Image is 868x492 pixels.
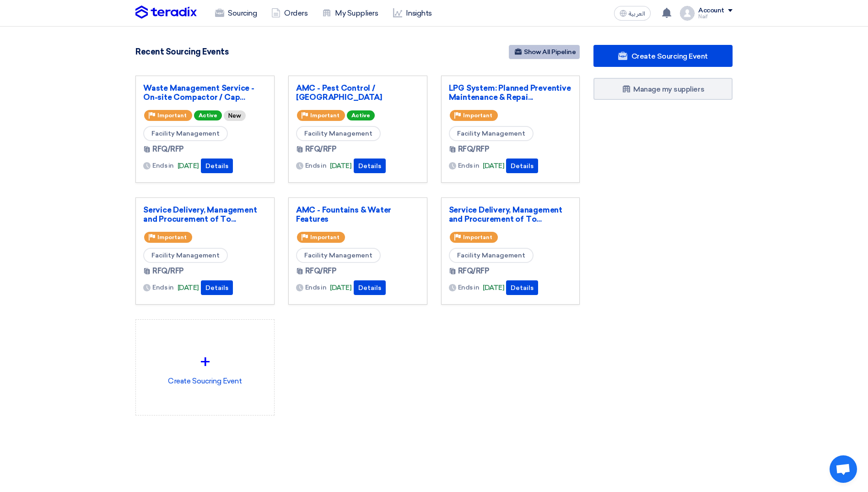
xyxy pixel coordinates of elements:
[315,3,385,23] a: My Suppliers
[194,110,222,120] span: Active
[458,161,480,170] span: Ends in
[296,248,381,263] span: Facility Management
[296,83,420,102] a: AMC - Pest Control / [GEOGRAPHIC_DATA]
[449,83,572,102] a: LPG System: Planned Preventive Maintenance & Repai...
[330,161,351,171] span: [DATE]
[296,126,381,141] span: Facility Management
[143,327,267,408] div: Create Soucring Event
[506,280,538,295] button: Details
[830,455,857,483] div: Open chat
[135,47,228,57] h4: Recent Sourcing Events
[680,6,695,21] img: profile_test.png
[463,112,492,119] span: Important
[224,110,246,121] div: New
[463,234,492,241] span: Important
[143,126,228,141] span: Facility Management
[178,283,199,293] span: [DATE]
[201,159,233,173] button: Details
[631,52,708,60] span: Create Sourcing Event
[157,234,187,241] span: Important
[449,126,534,141] span: Facility Management
[305,283,327,292] span: Ends in
[305,161,327,170] span: Ends in
[483,161,504,171] span: [DATE]
[201,280,233,295] button: Details
[449,248,534,263] span: Facility Management
[152,283,174,292] span: Ends in
[354,280,386,295] button: Details
[449,205,572,224] a: Service Delivery, Management and Procurement of To...
[458,144,490,155] span: RFQ/RFP
[305,144,337,155] span: RFQ/RFP
[593,78,733,100] a: Manage my suppliers
[143,248,228,263] span: Facility Management
[208,3,264,23] a: Sourcing
[354,159,386,173] button: Details
[152,161,174,170] span: Ends in
[629,11,645,17] span: العربية
[386,3,439,23] a: Insights
[698,7,724,15] div: Account
[305,266,337,277] span: RFQ/RFP
[264,3,315,23] a: Orders
[143,348,267,376] div: +
[330,283,351,293] span: [DATE]
[178,161,199,171] span: [DATE]
[698,14,733,19] div: Naif
[506,159,538,173] button: Details
[152,144,184,155] span: RFQ/RFP
[310,112,340,119] span: Important
[614,6,651,21] button: العربية
[458,266,490,277] span: RFQ/RFP
[135,5,197,19] img: Teradix logo
[509,45,580,59] a: Show All Pipeline
[143,205,267,224] a: Service Delivery, Management and Procurement of To...
[310,234,340,241] span: Important
[347,110,375,120] span: Active
[296,205,420,224] a: AMC - Fountains & Water Features
[458,283,480,292] span: Ends in
[157,112,187,119] span: Important
[483,283,504,293] span: [DATE]
[152,266,184,277] span: RFQ/RFP
[143,83,267,102] a: Waste Management Service - On-site Compactor / Cap...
